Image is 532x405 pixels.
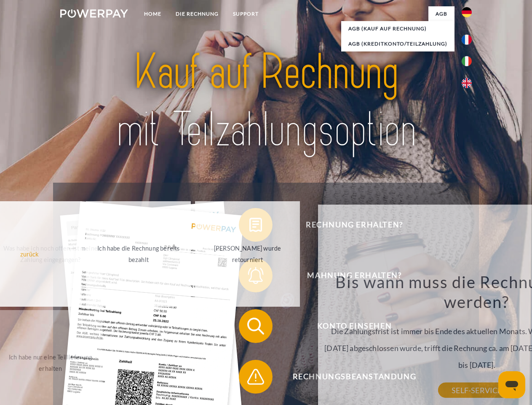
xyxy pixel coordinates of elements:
[239,309,458,343] button: Konto einsehen
[462,7,472,17] img: de
[91,243,186,265] div: Ich habe die Rechnung bereits bezahlt
[462,35,472,45] img: fr
[428,6,454,22] a: agb
[438,383,515,398] a: SELF-SERVICE
[341,21,454,36] a: AGB (Kauf auf Rechnung)
[462,56,472,66] img: it
[80,40,452,162] img: title-powerpay_de.svg
[245,316,266,337] img: qb_search.svg
[137,6,168,22] a: Home
[462,78,472,88] img: en
[498,371,525,398] iframe: Button to launch messaging window
[200,243,295,265] div: [PERSON_NAME] wurde retourniert
[3,351,98,374] div: Ich habe nur eine Teillieferung erhalten
[60,9,128,18] img: logo-powerpay-white.svg
[226,6,266,22] a: SUPPORT
[245,366,266,387] img: qb_warning.svg
[239,360,458,394] button: Rechnungsbeanstandung
[168,6,226,22] a: DIE RECHNUNG
[341,36,454,51] a: AGB (Kreditkonto/Teilzahlung)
